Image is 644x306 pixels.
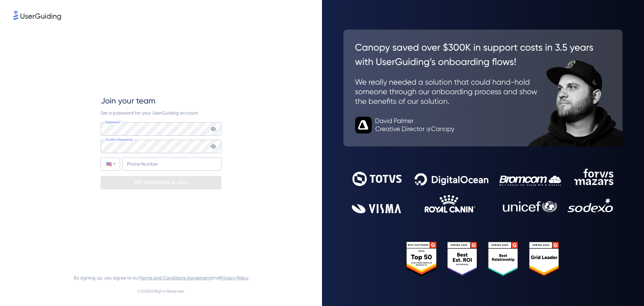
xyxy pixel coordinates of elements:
div: United States: + 1 [101,158,120,170]
a: Terms and Conditions Agreement [140,275,211,280]
img: 8faab4ba6bc7696a72372aa768b0286c.svg [13,11,61,20]
img: 25303e33045975176eb484905ab012ff.svg [406,242,560,277]
span: By signing up, you agree to our and [74,274,249,282]
img: 9302ce2ac39453076f5bc0f2f2ca889b.svg [352,169,614,213]
span: Set a password for your UserGuiding account [101,110,198,116]
input: Phone Number [122,157,221,171]
a: Privacy Policy [220,275,249,280]
img: 26c0aa7c25a843aed4baddd2b5e0fa68.svg [343,30,623,146]
span: Join your team [101,95,155,106]
p: SET PASSWORD & JOIN [134,177,188,188]
span: © 2025 All Rights Reserved. [137,287,185,295]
